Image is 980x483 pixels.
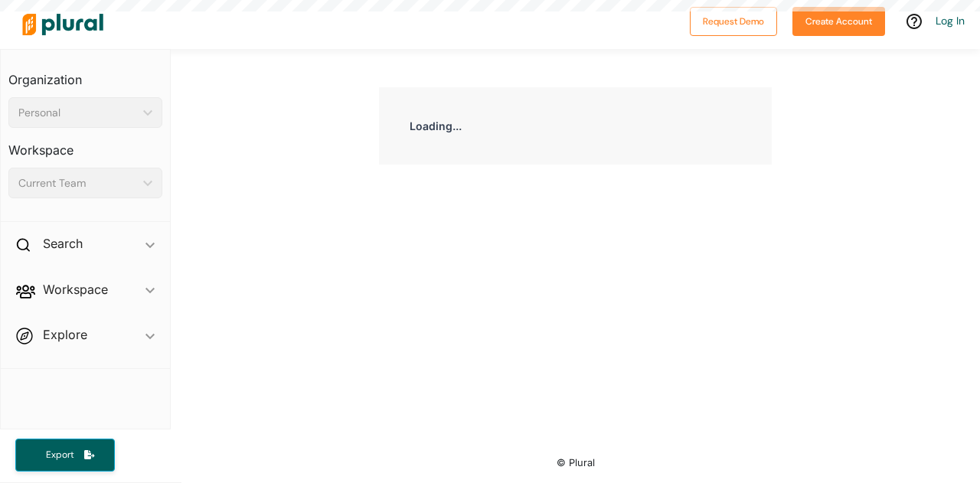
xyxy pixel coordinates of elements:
[8,128,162,162] h3: Workspace
[43,235,83,252] h2: Search
[35,449,84,462] span: Export
[18,105,137,121] div: Personal
[18,175,137,191] div: Current Team
[792,12,885,28] a: Create Account
[792,7,885,36] button: Create Account
[690,7,777,36] button: Request Demo
[379,87,772,165] div: Loading...
[15,439,115,472] button: Export
[936,14,965,28] a: Log In
[8,57,162,91] h3: Organization
[557,457,595,468] small: © Plural
[690,12,777,28] a: Request Demo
